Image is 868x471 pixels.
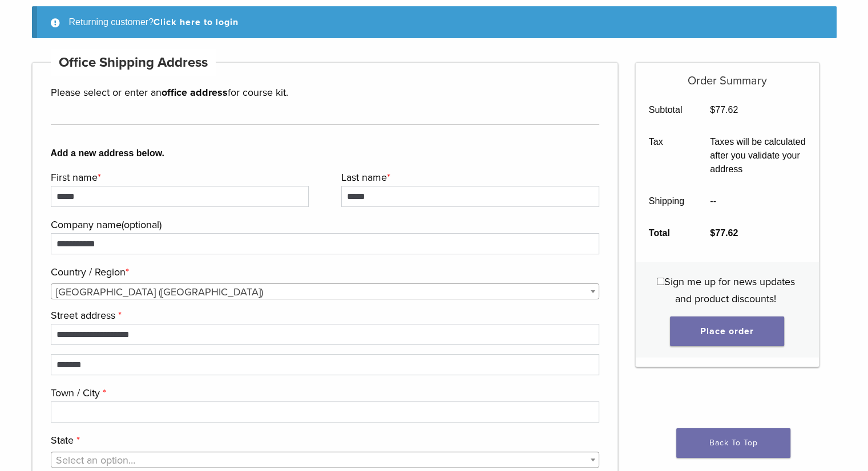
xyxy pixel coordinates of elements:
[51,84,600,101] p: Please select or enter an for course kit.
[51,452,600,468] span: State
[697,126,819,185] td: Taxes will be calculated after you validate your address
[51,307,597,324] label: Street address
[51,263,597,281] label: Country / Region
[51,147,600,160] b: Add a new address below.
[51,283,600,299] span: Country / Region
[710,228,715,238] span: $
[636,217,697,249] th: Total
[710,105,738,115] bdi: 77.62
[56,454,135,466] span: Select an option…
[636,63,819,88] h5: Order Summary
[51,49,216,76] h4: Office Shipping Address
[670,316,784,346] button: Place order
[710,105,715,115] span: $
[636,94,697,126] th: Subtotal
[154,17,239,28] a: Click here to login
[636,126,697,185] th: Tax
[710,196,716,206] span: --
[51,216,597,233] label: Company name
[657,278,664,285] input: Sign me up for news updates and product discounts!
[32,6,837,38] div: Returning customer?
[676,428,790,458] a: Back To Top
[710,228,738,238] bdi: 77.62
[51,284,599,300] span: United States (US)
[636,185,697,217] th: Shipping
[51,432,597,449] label: State
[51,384,597,401] label: Town / City
[664,275,795,305] span: Sign me up for news updates and product discounts!
[51,169,306,186] label: First name
[162,86,228,99] strong: office address
[122,218,162,231] span: (optional)
[341,169,596,186] label: Last name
